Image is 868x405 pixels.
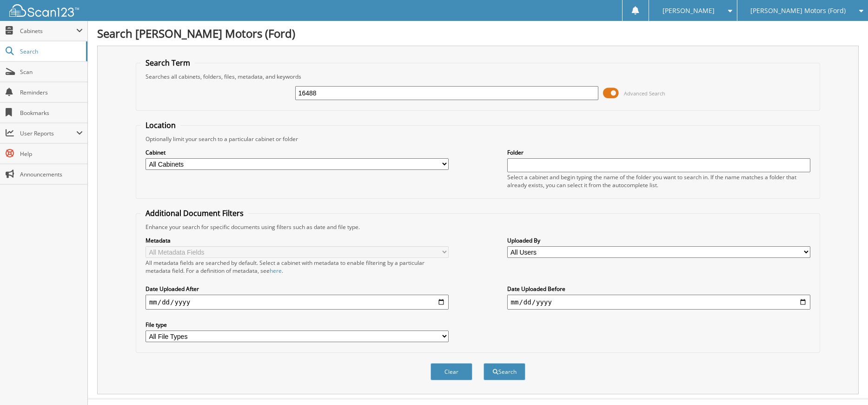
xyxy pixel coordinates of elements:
[507,295,811,310] input: end
[97,26,859,41] h1: Search [PERSON_NAME] Motors (Ford)
[822,360,868,405] iframe: Chat Widget
[146,259,449,275] div: All metadata fields are searched by default. Select a cabinet with metadata to enable filtering b...
[141,208,248,218] legend: Additional Document Filters
[270,267,282,275] a: here
[20,150,83,158] span: Help
[20,68,83,76] span: Scan
[141,135,815,143] div: Optionally limit your search to a particular cabinet or folder
[431,363,472,380] button: Clear
[663,8,715,13] span: [PERSON_NAME]
[146,321,449,329] label: File type
[146,295,449,310] input: start
[20,88,83,96] span: Reminders
[507,236,811,244] label: Uploaded By
[146,285,449,293] label: Date Uploaded After
[20,109,83,117] span: Bookmarks
[141,223,815,231] div: Enhance your search for specific documents using filters such as date and file type.
[146,236,449,244] label: Metadata
[141,120,180,130] legend: Location
[141,73,815,81] div: Searches all cabinets, folders, files, metadata, and keywords
[9,4,79,17] img: scan123-logo-white.svg
[507,285,811,293] label: Date Uploaded Before
[507,148,811,156] label: Folder
[624,90,665,97] span: Advanced Search
[141,58,195,68] legend: Search Term
[20,170,83,178] span: Announcements
[20,47,81,55] span: Search
[146,148,449,156] label: Cabinet
[750,8,846,13] span: [PERSON_NAME] Motors (Ford)
[507,173,811,189] div: Select a cabinet and begin typing the name of the folder you want to search in. If the name match...
[20,27,76,35] span: Cabinets
[20,129,76,137] span: User Reports
[484,363,525,380] button: Search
